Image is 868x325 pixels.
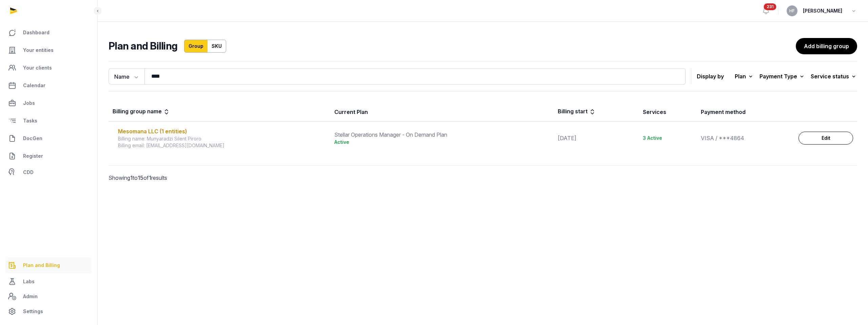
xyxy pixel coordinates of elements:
div: Payment method [701,108,746,116]
div: Service status [811,72,857,81]
a: Labs [5,273,92,290]
div: Active [334,139,550,146]
a: Edit [798,132,853,145]
span: Register [23,152,43,160]
a: Register [5,148,92,164]
span: 1 [130,174,133,181]
a: Your clients [5,60,92,76]
div: Plan [735,72,754,81]
p: Display by [697,71,724,82]
span: 1 [149,174,151,181]
a: Group [184,40,208,53]
a: Jobs [5,95,92,111]
a: Settings [5,303,92,320]
a: Plan and Billing [5,257,92,273]
span: CDD [23,168,34,176]
span: Tasks [23,117,37,125]
a: DocGen [5,130,92,147]
span: Jobs [23,99,35,107]
span: [PERSON_NAME] [803,7,842,15]
a: Add billing group [796,38,857,54]
a: Your entities [5,42,92,58]
div: Current Plan [334,108,368,116]
span: Plan and Billing [23,261,60,269]
div: 3 Active [643,135,693,141]
a: Calendar [5,77,92,94]
span: Admin [23,292,38,301]
a: Dashboard [5,24,92,41]
span: HF [789,9,795,13]
a: SKU [208,40,226,53]
span: DocGen [23,134,42,142]
span: Dashboard [23,28,50,37]
a: Tasks [5,113,92,129]
span: Settings [23,307,43,316]
td: [DATE] [554,122,639,155]
a: Admin [5,290,92,303]
button: Name [108,68,144,84]
div: Billing name: Munyaradzi Silent Piroro [118,135,326,142]
h2: Plan and Billing [108,40,177,53]
span: 15 [138,174,143,181]
div: Billing group name [113,107,170,117]
p: Showing to of results [108,166,288,190]
div: Billing start [558,107,596,117]
div: Billing email: [EMAIL_ADDRESS][DOMAIN_NAME] [118,142,326,149]
div: Services [643,108,666,116]
div: Payment Type [759,72,805,81]
span: Labs [23,278,35,286]
button: HF [787,5,797,16]
a: CDD [5,166,92,179]
span: Your entities [23,46,54,54]
span: Your clients [23,64,52,72]
div: Mesomana LLC (1 entities) [118,127,326,135]
span: Calendar [23,81,45,90]
span: 231 [764,3,776,10]
div: Stellar Operations Manager - On Demand Plan [334,131,550,139]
